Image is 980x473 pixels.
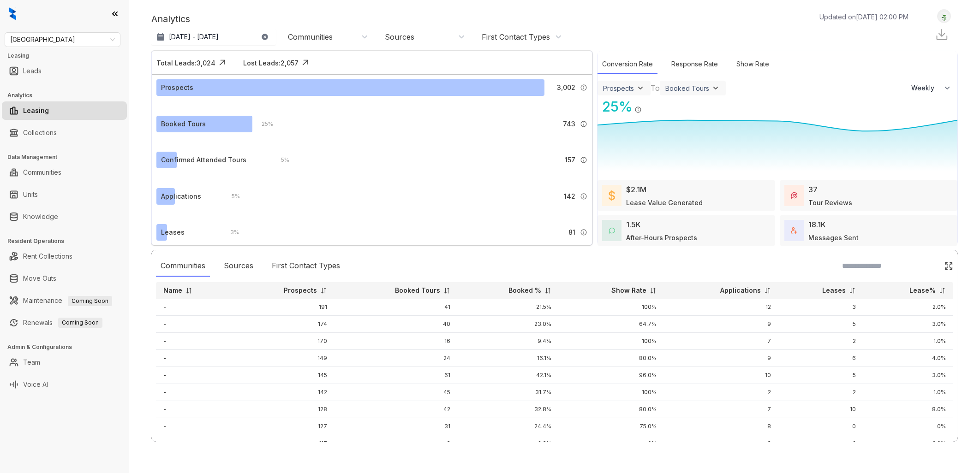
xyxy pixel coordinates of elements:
td: 61 [335,367,457,384]
div: To [651,83,660,94]
li: Maintenance [2,291,127,310]
td: 96.0% [559,367,664,384]
span: 3,002 [557,83,575,93]
td: 16.1% [458,350,559,367]
td: 2.0% [863,299,953,316]
td: 45 [335,384,457,401]
img: sorting [544,287,551,294]
li: Units [2,185,127,204]
td: 0% [863,418,953,435]
img: Click Icon [642,98,656,112]
img: Click Icon [299,56,312,70]
img: LeaseValue [609,190,615,201]
td: 174 [233,316,335,333]
div: $2.1M [626,184,646,195]
td: 1.0% [863,333,953,350]
td: 8.0% [863,401,953,418]
div: Response Rate [667,54,723,74]
li: Communities [2,163,127,182]
td: 64.7% [559,316,664,333]
td: 170 [233,333,335,350]
div: 3 % [221,227,239,237]
a: Communities [23,163,61,182]
td: 23.0% [458,316,559,333]
div: Conversion Rate [598,54,657,74]
div: 1.5K [626,219,641,230]
a: Leasing [23,101,49,120]
span: 157 [565,155,575,165]
span: 743 [563,119,575,129]
td: 42.1% [458,367,559,384]
img: sorting [849,287,856,294]
td: - [156,316,233,333]
td: 100% [559,299,664,316]
img: Click Icon [215,56,229,70]
span: Fairfield [10,33,115,47]
div: After-Hours Prospects [626,233,697,242]
td: 3.0% [863,367,953,384]
img: Download [935,28,949,41]
div: Messages Sent [808,233,859,242]
td: 80.0% [559,350,664,367]
td: - [156,333,233,350]
div: Communities [288,32,333,42]
td: 0 [778,418,863,435]
td: 149 [233,350,335,367]
td: 12 [664,299,779,316]
div: Sources [385,32,414,42]
div: Booked Tours [665,84,709,92]
img: Info [580,120,587,128]
h3: Resident Operations [7,237,129,245]
a: Voice AI [23,375,48,394]
button: Weekly [906,80,957,96]
td: 3 [778,299,863,316]
td: 2 [778,384,863,401]
div: Prospects [161,83,193,93]
td: 2.6% [458,435,559,452]
td: 6 [778,350,863,367]
td: 4.0% [863,350,953,367]
img: Info [634,106,642,113]
img: sorting [939,287,946,294]
h3: Data Management [7,153,129,161]
li: Voice AI [2,375,127,394]
li: Knowledge [2,207,127,226]
div: Tour Reviews [808,198,852,207]
img: Info [580,84,587,91]
td: 127 [233,418,335,435]
td: 100% [559,384,664,401]
img: Info [580,193,587,200]
a: Knowledge [23,207,58,226]
div: First Contact Types [267,255,345,277]
div: Confirmed Attended Tours [161,155,246,165]
img: sorting [320,287,327,294]
td: 9 [664,316,779,333]
img: TourReviews [791,192,797,199]
a: RenewalsComing Soon [23,313,102,332]
td: 24 [335,350,457,367]
td: 21.5% [458,299,559,316]
p: Leases [822,286,846,295]
p: Updated on [DATE] 02:00 PM [819,12,908,22]
span: 81 [568,227,575,237]
span: Coming Soon [68,296,112,306]
td: 10 [778,401,863,418]
div: Prospects [603,84,634,92]
img: ViewFilterArrow [636,83,645,93]
div: Total Leads: 3,024 [156,58,215,68]
td: - [156,384,233,401]
td: 9 [664,350,779,367]
li: Move Outs [2,269,127,288]
div: 25 % [598,96,633,117]
td: - [156,418,233,435]
a: Rent Collections [23,247,72,266]
li: Leasing [2,101,127,120]
td: - [156,435,233,452]
p: Booked Tours [395,286,440,295]
td: - [156,299,233,316]
li: Collections [2,124,127,142]
td: 42 [335,401,457,418]
td: 0% [559,435,664,452]
a: Units [23,185,38,204]
h3: Admin & Configurations [7,343,129,351]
